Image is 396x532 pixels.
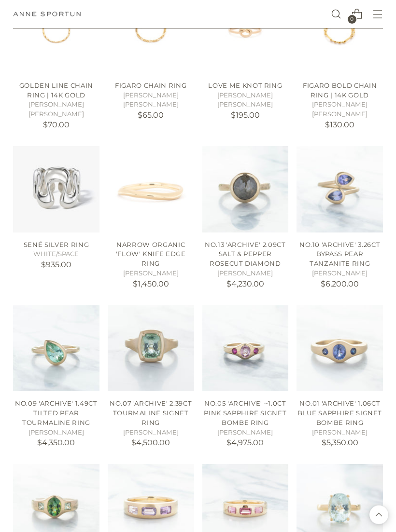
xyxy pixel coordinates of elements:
[19,82,93,99] a: Golden Line Chain Ring | 14k Gold
[297,428,383,437] h5: [PERSON_NAME]
[202,428,289,437] h5: [PERSON_NAME]
[37,438,75,447] span: $4,350.00
[202,305,289,392] a: No.05 'Archive' ~1.0ct Pink Sapphire Signet Bombe Ring
[348,15,356,24] span: 0
[108,305,194,392] a: No.07 'Archive' 2.39ct Tourmaline Signet Ring
[108,269,194,278] h5: [PERSON_NAME]
[13,146,99,232] a: Sené Silver Ring
[202,91,289,109] h5: [PERSON_NAME] [PERSON_NAME]
[208,82,282,89] a: Love Me Knot Ring
[13,100,99,119] h5: [PERSON_NAME] [PERSON_NAME]
[325,120,354,129] span: $130.00
[231,110,260,120] span: $195.00
[13,428,99,437] h5: [PERSON_NAME]
[369,505,388,524] button: Back to top
[41,260,71,269] span: $935.00
[13,12,81,17] a: Anne Sportun Fine Jewellery
[133,279,169,288] span: $1,450.00
[108,428,194,437] h5: [PERSON_NAME]
[15,399,97,426] a: No.09 'Archive' 1.49ct Tilted Pear Tourmaline Ring
[202,146,289,232] a: No.13 'Archive' 2.09ct Salt & Pepper Rosecut Diamond
[297,100,383,119] h5: [PERSON_NAME] [PERSON_NAME]
[116,241,186,267] a: Narrow Organic 'Flow' Knife Edge Ring
[299,241,380,267] a: No.10 'Archive' 3.26ct Bypass Pear Tanzanite Ring
[347,5,367,25] a: Open cart modal
[202,269,289,278] h5: [PERSON_NAME]
[321,279,359,288] span: $6,200.00
[297,146,383,232] a: No.10 'Archive' 3.26ct Bypass Pear Tanzanite Ring
[297,305,383,392] a: No.01 'Archive' 1.06ct Blue Sapphire Signet Bombe Ring
[303,82,377,99] a: Figaro Bold Chain Ring | 14k Gold
[13,249,99,259] h5: WHITE/SPACE
[115,82,186,89] a: Figaro Chain Ring
[204,399,286,426] a: No.05 'Archive' ~1.0ct Pink Sapphire Signet Bombe Ring
[43,120,70,129] span: $70.00
[205,241,285,267] a: No.13 'Archive' 2.09ct Salt & Pepper Rosecut Diamond
[13,305,99,392] a: No.09 'Archive' 1.49ct Tilted Pear Tourmaline Ring
[226,438,264,447] span: $4,975.00
[326,5,346,25] a: Open search modal
[368,5,388,25] button: Open menu modal
[297,269,383,278] h5: [PERSON_NAME]
[297,399,382,426] a: No.01 'Archive' 1.06ct Blue Sapphire Signet Bombe Ring
[138,110,164,120] span: $65.00
[131,438,170,447] span: $4,500.00
[24,241,89,248] a: Sené Silver Ring
[108,91,194,109] h5: [PERSON_NAME] [PERSON_NAME]
[108,146,194,232] a: Narrow Organic 'Flow' Knife Edge Ring
[226,279,264,288] span: $4,230.00
[322,438,358,447] span: $5,350.00
[110,399,192,426] a: No.07 'Archive' 2.39ct Tourmaline Signet Ring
